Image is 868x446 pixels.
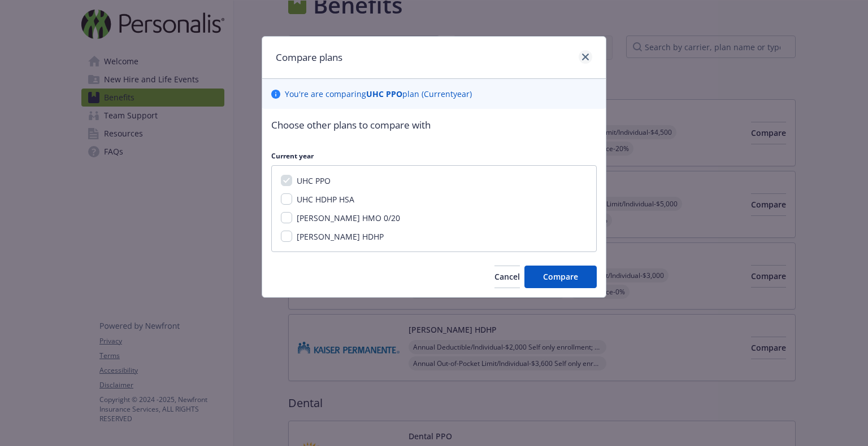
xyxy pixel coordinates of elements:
[271,118,597,133] p: Choose other plans to compare with
[494,266,520,288] button: Cancel
[297,213,400,223] span: [PERSON_NAME] HMO 0/20
[297,175,331,186] span: UHC PPO
[579,50,592,64] a: close
[285,88,472,100] p: You ' re are comparing plan ( Current year)
[276,50,342,65] h1: Compare plans
[297,194,354,205] span: UHC HDHP HSA
[297,231,384,242] span: [PERSON_NAME] HDHP
[543,271,578,282] span: Compare
[366,89,402,99] b: UHC PPO
[494,271,520,282] span: Cancel
[524,266,597,288] button: Compare
[271,151,597,161] p: Current year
